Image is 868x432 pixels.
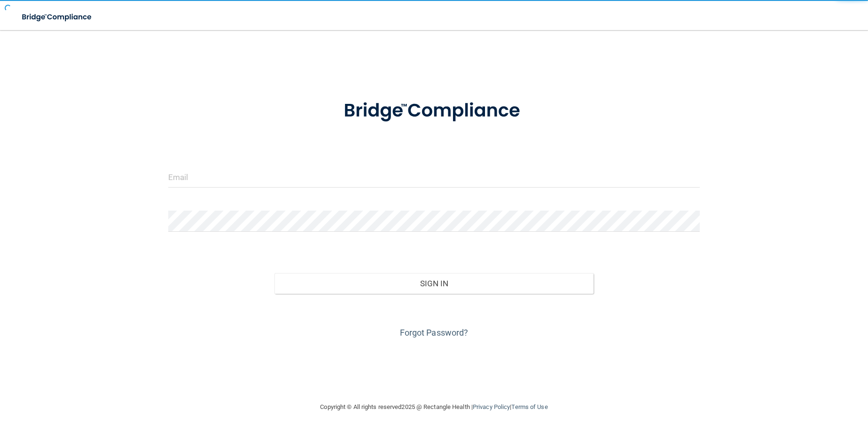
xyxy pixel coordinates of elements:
img: bridge_compliance_login_screen.278c3ca4.svg [14,8,101,27]
a: Terms of Use [511,403,547,410]
button: Sign In [274,273,594,294]
img: bridge_compliance_login_screen.278c3ca4.svg [324,86,543,135]
a: Forgot Password? [400,328,469,338]
input: Email [168,166,700,188]
a: Privacy Policy [473,403,510,410]
div: Copyright © All rights reserved 2025 @ Rectangle Health | | [263,392,606,422]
